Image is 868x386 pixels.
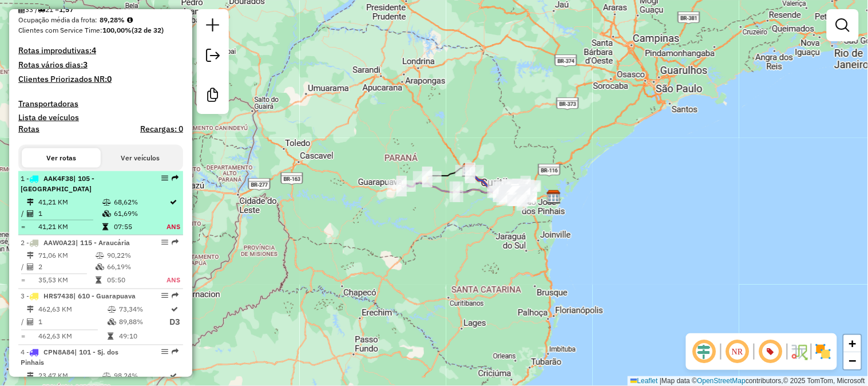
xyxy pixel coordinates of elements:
span: | 610 - Guarapuava [73,292,136,301]
i: Total de Atividades [27,210,34,217]
td: 462,63 KM [38,304,107,316]
h4: Transportadoras [18,99,183,109]
i: Tempo total em rota [102,223,108,230]
i: Rota otimizada [170,373,177,380]
div: Map data © contributors,© 2025 TomTom, Microsoft [628,376,868,386]
span: Clientes com Service Time: [18,26,102,34]
span: | 115 - Araucária [76,238,130,247]
td: 23,47 KM [38,371,102,382]
td: / [21,262,26,273]
em: Rota exportada [172,175,179,182]
i: % de utilização da cubagem [108,319,116,326]
i: Distância Total [27,306,34,313]
i: % de utilização do peso [108,306,116,313]
span: + [849,336,857,350]
span: HRS7438 [43,292,73,301]
i: % de utilização do peso [102,373,111,380]
strong: 89,28% [100,15,125,24]
td: 71,06 KM [38,250,95,262]
td: 1 [38,208,102,219]
span: 1 - [21,174,94,193]
a: Leaflet [631,377,658,385]
i: % de utilização do peso [102,199,111,206]
td: 73,34% [118,304,169,316]
span: 3 - [21,292,136,301]
strong: 3 [83,60,88,70]
i: Total de rotas [38,6,45,13]
a: Zoom out [844,352,861,369]
td: 41,21 KM [38,221,102,233]
i: % de utilização da cubagem [96,264,104,271]
strong: (32 de 32) [132,26,164,34]
i: Distância Total [27,199,34,206]
img: Exibir/Ocultar setores [814,342,833,361]
strong: 4 [92,45,96,56]
td: 41,21 KM [38,196,102,208]
h4: Recargas: 0 [140,124,183,134]
img: CDD Ponta Grossa [462,163,477,178]
i: % de utilização da cubagem [102,210,111,217]
img: Fluxo de ruas [790,342,808,361]
strong: 0 [107,74,112,84]
a: Nova sessão e pesquisa [201,14,224,40]
span: | 105 - [GEOGRAPHIC_DATA] [21,174,94,193]
i: Tempo total em rota [96,277,101,284]
em: Rota exportada [172,349,179,356]
button: Ver rotas [22,148,101,168]
p: D3 [169,316,180,329]
em: Opções [161,293,168,300]
i: Distância Total [27,373,34,380]
td: 1 [38,316,107,330]
a: Rotas [18,124,39,134]
td: = [21,331,26,342]
strong: 100,00% [102,26,132,34]
h4: Rotas vários dias: [18,60,183,70]
span: Exibir número da rota [757,338,784,365]
button: Ver veículos [101,148,180,168]
div: Atividade não roteirizada - A. ANGELONI & CIA. L [501,184,529,196]
em: Rota exportada [172,239,179,246]
div: 33 / 21 = [18,5,183,15]
img: CDD Paranagua [546,190,561,204]
td: 89,88% [118,316,169,330]
span: AAK4F38 [43,174,73,183]
td: 35,53 KM [38,275,95,286]
span: CPN8A84 [43,348,74,357]
td: 05:50 [106,275,153,286]
i: Rota otimizada [172,306,179,313]
h4: Clientes Priorizados NR: [18,74,183,84]
td: 07:55 [113,221,166,233]
i: Total de Atividades [27,264,34,271]
em: Rota exportada [172,293,179,300]
td: 2 [38,262,95,273]
h4: Lista de veículos [18,113,183,123]
td: ANS [166,221,181,233]
i: % de utilização do peso [96,253,104,259]
span: Ocultar NR [724,338,751,365]
a: Exportar sessão [201,44,224,70]
i: Tempo total em rota [108,333,113,340]
i: Distância Total [27,253,34,259]
td: 90,22% [106,250,153,262]
span: − [849,353,857,368]
td: = [21,275,26,286]
div: Atividade não roteirizada - DS Vila Izabel [502,186,530,198]
td: 98,24% [113,371,166,382]
span: | [660,377,661,385]
span: Ocultar deslocamento [691,338,718,365]
td: = [21,221,26,233]
em: Opções [161,239,168,246]
td: 66,19% [106,262,153,273]
i: Total de Atividades [27,319,34,326]
a: OpenStreetMap [697,377,746,385]
td: 49:10 [118,331,169,342]
td: 462,63 KM [38,331,107,342]
span: 2 - [21,238,130,247]
span: 4 - [21,348,118,367]
div: Atividade não roteirizada - AGRICER DIST. E COM. [508,186,536,197]
td: / [21,316,26,330]
strong: 1,57 [59,5,73,14]
a: Exibir filtros [831,14,854,37]
td: 61,69% [113,208,166,219]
